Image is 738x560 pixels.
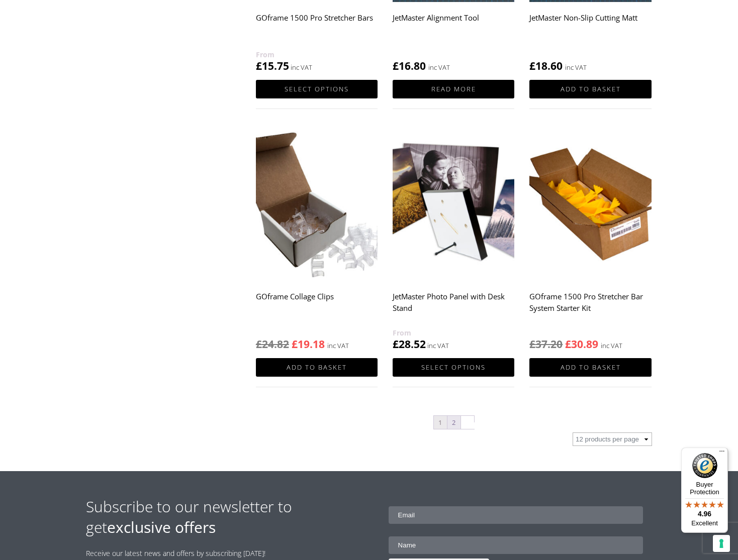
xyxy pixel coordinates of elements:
span: £ [292,337,298,351]
bdi: 30.89 [565,337,598,351]
a: JetMaster Photo Panel with Desk Stand £28.52 [393,128,514,352]
span: £ [529,337,535,351]
a: Read more about “JetMaster Alignment Tool” [393,80,514,98]
nav: Product Pagination [256,415,652,432]
a: Add to basket: “GOframe 1500 Pro Stretcher Bar System Starter Kit” [529,358,651,377]
p: Excellent [681,519,728,527]
button: Menu [716,447,728,460]
a: Select options for “GOframe 1500 Pro Stretcher Bars” [256,80,378,98]
strong: inc VAT [327,340,349,352]
a: GOframe Collage Clips inc VAT [256,128,378,352]
span: Page 1 [434,416,447,429]
bdi: 15.75 [256,59,289,73]
strong: exclusive offers [107,517,216,537]
h2: Subscribe to our newsletter to get [86,496,369,537]
p: Buyer Protection [681,481,728,496]
strong: inc VAT [565,62,587,73]
bdi: 28.52 [393,337,426,351]
h2: GOframe 1500 Pro Stretcher Bar System Starter Kit [529,287,651,327]
span: £ [393,337,399,351]
a: Add to basket: “GOframe Collage Clips” [256,358,378,377]
span: £ [529,59,535,73]
bdi: 24.82 [256,337,289,351]
a: Add to basket: “JetMaster Non-Slip Cutting Matt” [529,80,651,98]
a: Select options for “JetMaster Photo Panel with Desk Stand” [393,358,514,377]
strong: inc VAT [428,62,450,73]
a: Page 2 [447,416,460,429]
input: Email [389,506,643,524]
span: £ [256,337,262,351]
img: GOframe 1500 Pro Stretcher Bar System Starter Kit [529,128,651,280]
img: Trusted Shops Trustmark [692,453,717,478]
span: £ [393,59,399,73]
bdi: 18.60 [529,59,563,73]
h2: GOframe Collage Clips [256,287,378,327]
span: £ [565,337,571,351]
span: £ [256,59,262,73]
button: Trusted Shops TrustmarkBuyer Protection4.96Excellent [681,447,728,533]
img: GOframe Collage Clips [256,128,378,280]
input: Name [389,536,643,554]
strong: inc VAT [601,340,622,352]
button: Your consent preferences for tracking technologies [713,535,730,552]
h2: JetMaster Alignment Tool [393,9,514,49]
bdi: 19.18 [292,337,325,351]
bdi: 16.80 [393,59,426,73]
bdi: 37.20 [529,337,563,351]
h2: JetMaster Non-Slip Cutting Matt [529,9,651,49]
img: JetMaster Photo Panel with Desk Stand [393,128,514,280]
h2: JetMaster Photo Panel with Desk Stand [393,287,514,327]
h2: GOframe 1500 Pro Stretcher Bars [256,9,378,49]
a: GOframe 1500 Pro Stretcher Bar System Starter Kit inc VAT [529,128,651,352]
span: 4.96 [698,510,711,518]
